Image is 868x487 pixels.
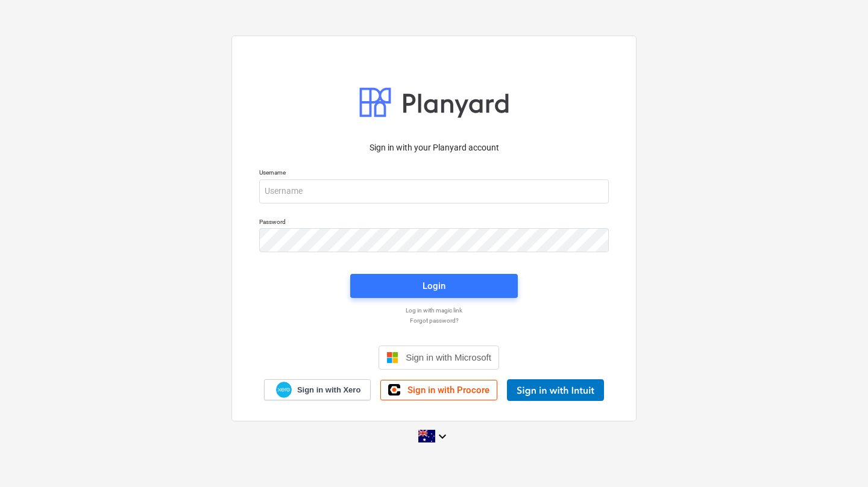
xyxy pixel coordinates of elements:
[253,317,615,324] a: Forgot password?
[259,169,609,179] p: Username
[406,352,491,362] span: Sign in with Microsoft
[435,429,450,444] i: keyboard_arrow_down
[350,274,518,298] button: Login
[259,141,609,154] p: Sign in with your Planyard account
[386,352,398,364] img: Microsoft logo
[253,306,615,314] a: Log in with magic link
[407,385,489,395] span: Sign in with Procore
[276,382,292,398] img: Xero logo
[264,379,371,400] a: Sign in with Xero
[380,380,497,400] a: Sign in with Procore
[423,278,445,294] div: Login
[259,218,609,228] p: Password
[259,179,609,203] input: Username
[297,385,360,395] span: Sign in with Xero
